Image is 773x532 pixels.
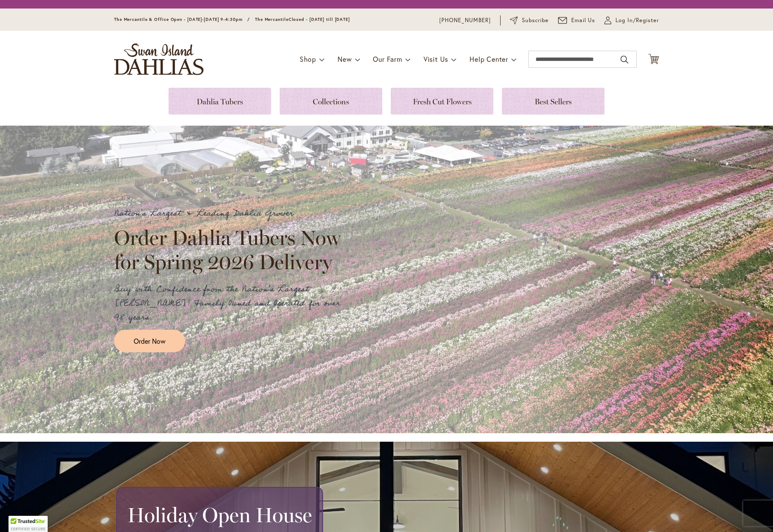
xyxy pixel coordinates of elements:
p: Buy with Confidence from the Nation's Largest [PERSON_NAME]. Family Owned and Operated for over 9... [114,282,348,325]
span: Order Now [134,336,166,346]
p: Nation's Largest & Leading Dahlia Grower [114,207,348,221]
h2: Order Dahlia Tubers Now for Spring 2026 Delivery [114,226,348,273]
span: The Mercantile & Office Open - [DATE]-[DATE] 9-4:30pm / The Mercantile [114,17,289,22]
span: Subscribe [522,16,549,25]
a: Log In/Register [604,16,659,25]
h2: Holiday Open House [127,503,312,527]
span: Help Center [470,55,508,63]
span: Our Farm [373,55,402,63]
a: Email Us [558,16,595,25]
a: store logo [114,43,203,75]
span: Shop [300,55,316,63]
span: Log In/Register [616,16,659,25]
a: Subscribe [510,16,549,25]
button: Search [621,53,628,66]
span: New [338,55,352,63]
span: Email Us [571,16,595,25]
span: Visit Us [424,55,448,63]
a: [PHONE_NUMBER] [439,16,491,25]
span: Closed - [DATE] till [DATE] [289,17,350,22]
a: Order Now [114,330,185,352]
